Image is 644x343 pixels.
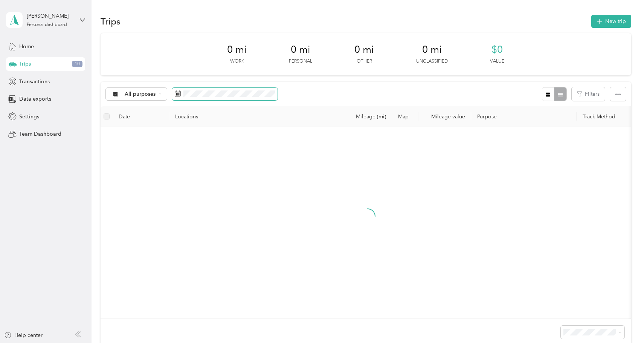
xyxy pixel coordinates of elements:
th: Mileage value [418,106,471,127]
h1: Trips [101,17,121,25]
span: 10 [72,61,82,67]
span: 0 mi [291,44,310,56]
p: Personal [289,58,312,65]
th: Mileage (mi) [342,106,392,127]
th: Locations [169,106,342,127]
p: Value [490,58,504,65]
th: Purpose [471,106,577,127]
p: Unclassified [416,58,448,65]
th: Date [113,106,169,127]
span: Data exports [19,95,51,103]
th: Track Method [577,106,629,127]
p: Other [357,58,372,65]
button: Help center [4,331,43,339]
span: Home [19,43,34,51]
span: Settings [19,113,39,121]
span: Trips [19,60,31,68]
button: New trip [591,15,631,28]
span: All purposes [125,92,156,97]
p: Work [230,58,244,65]
th: Map [392,106,418,127]
span: $0 [491,44,503,56]
div: Personal dashboard [27,23,67,27]
iframe: Everlance-gr Chat Button Frame [602,301,644,343]
button: Filters [572,87,605,101]
div: [PERSON_NAME] [27,12,74,20]
span: 0 mi [422,44,442,56]
span: Team Dashboard [19,130,61,138]
span: 0 mi [354,44,374,56]
span: Transactions [19,78,50,86]
span: 0 mi [227,44,247,56]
